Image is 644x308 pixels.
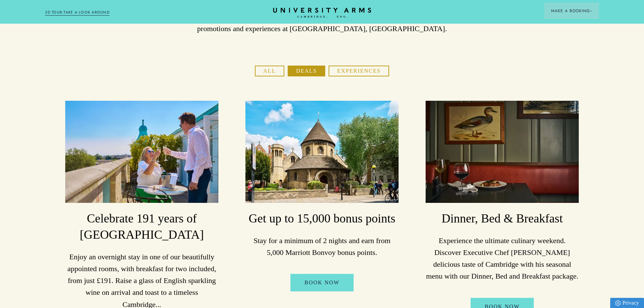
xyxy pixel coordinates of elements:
a: Privacy [610,298,644,308]
button: Deals [288,66,326,76]
img: Privacy [615,300,621,306]
h3: Celebrate 191 years of [GEOGRAPHIC_DATA] [65,211,218,243]
h3: Dinner, Bed & Breakfast [426,211,578,227]
button: Experiences [329,66,389,76]
h3: Get up to 15,000 bonus points [245,211,398,227]
a: Book Now [290,274,354,291]
button: Make a BookingArrow icon [544,3,599,19]
img: Arrow icon [590,10,592,12]
a: 3D TOUR:TAKE A LOOK AROUND [45,9,110,16]
span: Make a Booking [551,8,592,14]
button: All [255,66,284,76]
img: image-a169143ac3192f8fe22129d7686b8569f7c1e8bc-2500x1667-jpg [245,101,398,203]
a: Home [273,8,371,18]
p: Experience the ultimate culinary weekend. Discover Executive Chef [PERSON_NAME] delicious taste o... [426,235,578,282]
img: image-06b67da7cef3647c57b18f70ec17f0183790af67-6000x4000-jpg [65,101,218,203]
img: image-a84cd6be42fa7fc105742933f10646be5f14c709-3000x2000-jpg [426,101,578,203]
p: Stay for a minimum of 2 nights and earn from 5,000 Marriott Bonvoy bonus points. [245,235,398,258]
